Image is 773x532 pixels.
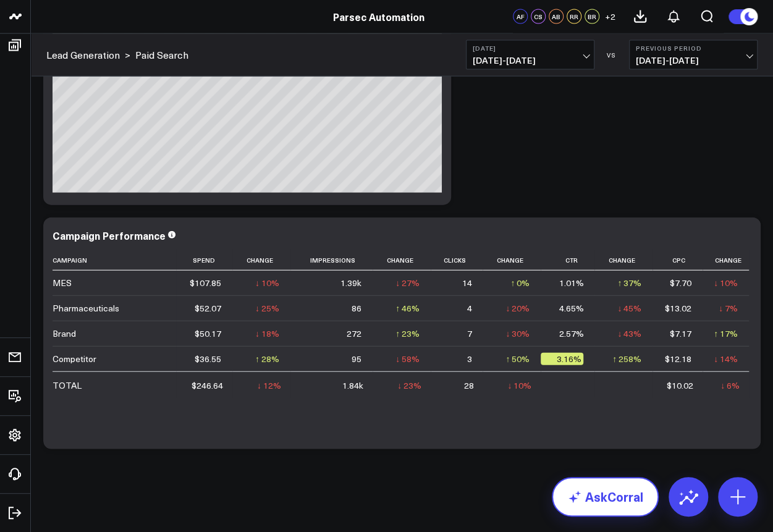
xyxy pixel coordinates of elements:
[505,327,530,340] div: ↓ 30%
[342,379,363,392] div: 1.84k
[195,302,221,315] div: $52.07
[605,12,615,21] span: + 2
[195,353,221,365] div: $36.55
[333,10,425,23] a: Parsec Automation
[395,302,420,315] div: ↑ 46%
[531,9,546,24] div: CS
[541,250,594,271] th: Ctr
[255,353,279,365] div: ↑ 28%
[176,250,232,271] th: Spend
[347,327,361,340] div: 272
[53,302,119,315] div: Pharmaceuticals
[395,277,420,289] div: ↓ 27%
[505,302,530,315] div: ↓ 20%
[53,229,166,242] div: Campaign Performance
[53,277,72,289] div: MES
[53,327,76,340] div: Brand
[513,9,528,24] div: AF
[670,277,691,289] div: $7.70
[585,9,599,24] div: BR
[714,327,738,340] div: ↑ 17%
[653,250,703,271] th: Cpc
[703,250,749,271] th: Change
[255,302,279,315] div: ↓ 25%
[352,302,361,315] div: 86
[559,327,583,340] div: 2.57%
[467,327,471,340] div: 7
[629,40,758,70] button: Previous Period[DATE]-[DATE]
[552,477,659,517] a: AskCorral
[255,327,279,340] div: ↓ 18%
[636,56,751,65] span: [DATE] - [DATE]
[594,250,653,271] th: Change
[290,250,373,271] th: Impressions
[373,250,431,271] th: Change
[714,277,738,289] div: ↓ 10%
[541,353,583,365] div: 3.16%
[714,353,738,365] div: ↓ 14%
[53,250,176,271] th: Campaign
[473,44,588,52] b: [DATE]
[602,9,617,24] button: +2
[617,302,641,315] div: ↓ 45%
[53,379,82,392] div: TOTAL
[46,48,120,62] a: Lead Generation
[510,277,530,289] div: ↑ 0%
[665,302,691,315] div: $13.02
[549,9,564,24] div: AB
[192,379,223,392] div: $246.64
[559,277,583,289] div: 1.01%
[636,44,751,52] b: Previous Period
[617,277,641,289] div: ↑ 37%
[257,379,281,392] div: ↓ 12%
[135,48,188,62] a: Paid Search
[232,250,290,271] th: Change
[719,302,738,315] div: ↓ 7%
[617,327,641,340] div: ↓ 43%
[505,353,530,365] div: ↑ 50%
[46,48,130,62] div: >
[467,353,471,365] div: 3
[395,353,420,365] div: ↓ 58%
[670,327,691,340] div: $7.17
[255,277,279,289] div: ↓ 10%
[431,250,483,271] th: Clicks
[466,40,594,70] button: [DATE][DATE]-[DATE]
[567,9,581,24] div: RR
[483,250,541,271] th: Change
[507,379,531,392] div: ↓ 10%
[665,353,691,365] div: $12.18
[352,353,361,365] div: 95
[397,379,421,392] div: ↓ 23%
[601,51,623,59] div: VS
[720,379,740,392] div: ↓ 6%
[559,302,583,315] div: 4.65%
[667,379,693,392] div: $10.02
[395,327,420,340] div: ↑ 23%
[467,302,471,315] div: 4
[195,327,221,340] div: $50.17
[473,56,588,65] span: [DATE] - [DATE]
[462,277,471,289] div: 14
[463,379,473,392] div: 28
[53,353,96,365] div: Competitor
[612,353,641,365] div: ↑ 258%
[190,277,221,289] div: $107.85
[340,277,361,289] div: 1.39k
